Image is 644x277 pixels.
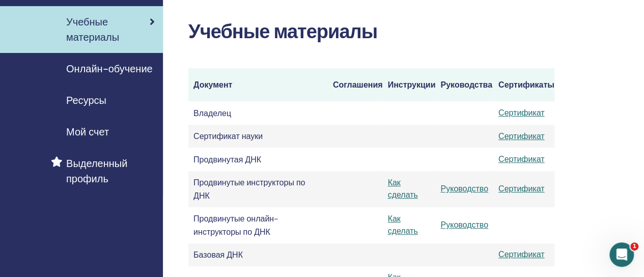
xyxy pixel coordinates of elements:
a: Сертификат [498,154,545,164]
font: Выделенный профиль [66,157,127,185]
font: Онлайн-обучение [66,62,153,75]
font: Продвинутая ДНК [193,154,261,165]
a: Как сделать [387,177,417,200]
font: Владелец [193,108,231,119]
a: Сертификат [498,107,545,118]
a: Сертификат [498,249,545,260]
font: Документ [193,79,232,90]
font: Учебные материалы [66,15,119,44]
font: Сертификаты [498,79,554,90]
font: Инструкции [387,79,435,90]
font: Продвинутые инструкторы по ДНК [193,177,305,201]
font: Базовая ДНК [193,250,243,260]
font: Мой счет [66,125,109,138]
a: Сертификат [498,183,545,194]
font: 1 [632,243,636,250]
a: Сертификат [498,131,545,142]
a: Руководство [440,219,488,230]
font: Учебные материалы [188,19,377,44]
a: Руководство [440,183,488,194]
font: Сертификат науки [193,131,263,142]
iframe: Интерком-чат в режиме реального времени [609,242,634,267]
font: Соглашения [333,79,383,90]
font: Руководства [440,79,492,90]
font: Ресурсы [66,94,106,107]
font: Продвинутые онлайн-инструкторы по ДНК [193,213,278,237]
a: Как сделать [387,213,417,236]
